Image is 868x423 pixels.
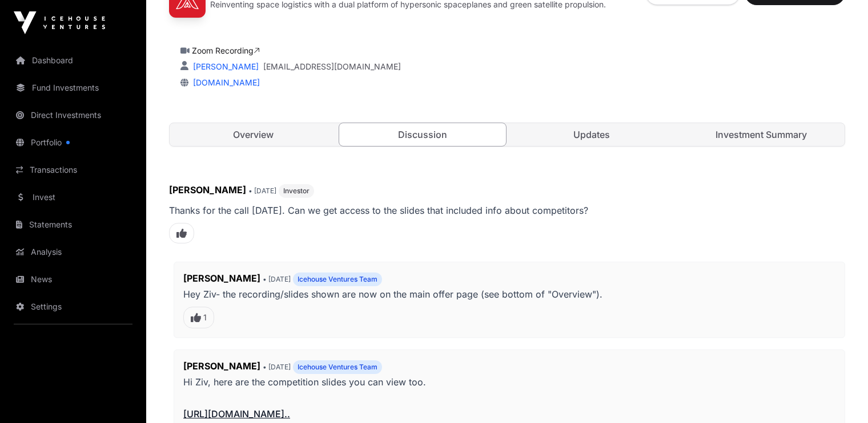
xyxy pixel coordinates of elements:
[678,123,845,146] a: Investment Summary
[263,275,291,283] span: • [DATE]
[188,78,260,87] a: [DOMAIN_NAME]
[811,368,868,423] iframe: Chat Widget
[9,267,137,292] a: News
[192,46,260,55] a: Zoom Recording
[183,408,290,420] a: [URL][DOMAIN_NAME]..
[183,272,260,284] span: [PERSON_NAME]
[183,307,214,328] span: Like this comment
[508,123,676,146] a: Updates
[298,275,377,284] span: Icehouse Ventures Team
[169,184,246,196] span: [PERSON_NAME]
[9,75,137,100] a: Fund Investments
[203,312,207,323] span: 1
[9,239,137,265] a: Analysis
[263,61,401,72] a: [EMAIL_ADDRESS][DOMAIN_NAME]
[183,286,835,302] p: Hey Ziv- the recording/slides shown are now on the main offer page (see bottom of "Overview").
[9,103,137,128] a: Direct Investments
[339,123,507,147] a: Discussion
[183,374,835,422] p: Hi Ziv, here are the competition slides you can view too.
[9,212,137,237] a: Statements
[169,202,845,218] p: Thanks for the call [DATE]. Can we get access to the slides that included info about competitors?
[170,123,845,146] nav: Tabs
[191,62,259,71] a: [PERSON_NAME]
[9,185,137,210] a: Invest
[169,223,194,243] span: Like this comment
[283,186,310,196] span: Investor
[183,360,260,372] span: [PERSON_NAME]
[9,130,137,155] a: Portfolio
[9,48,137,73] a: Dashboard
[263,363,291,371] span: • [DATE]
[9,157,137,182] a: Transactions
[170,123,337,146] a: Overview
[9,294,137,319] a: Settings
[14,11,105,34] img: Icehouse Ventures Logo
[248,186,276,195] span: • [DATE]
[298,363,377,372] span: Icehouse Ventures Team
